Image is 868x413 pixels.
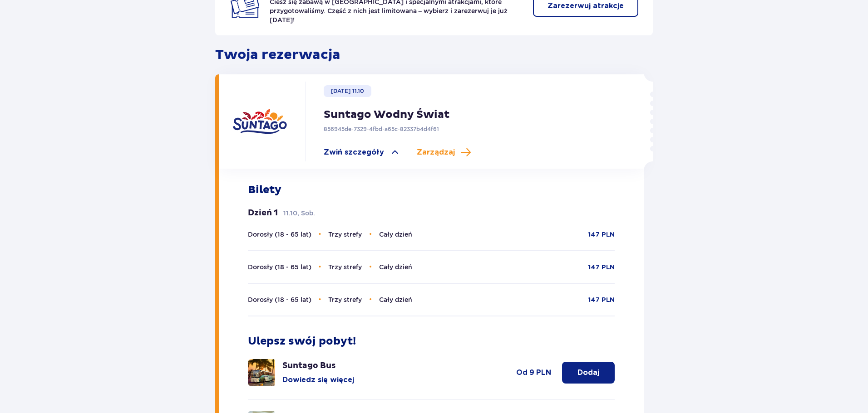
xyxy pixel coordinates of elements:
span: Zwiń szczegóły [324,147,384,157]
img: Suntago logo [232,94,287,149]
span: Dorosły (18 - 65 lat) [248,296,311,303]
p: Dodaj [577,368,599,378]
span: Trzy strefy [328,296,362,303]
span: Zarządzaj [417,147,455,157]
span: Trzy strefy [328,263,362,271]
span: 9 [529,368,534,378]
p: Zarezerwuj atrakcje [547,1,624,11]
p: Ulepsz swój pobyt! [248,335,356,348]
p: 11.10, Sob. [283,209,315,218]
span: Dorosły (18 - 65 lat) [248,231,311,238]
p: 147 PLN [588,230,615,239]
span: • [369,295,372,304]
span: Trzy strefy [328,231,362,238]
a: Zarządzaj [417,147,471,158]
span: PLN [536,368,551,378]
p: Bilety [248,183,281,197]
span: • [319,262,321,272]
p: Dzień 1 [248,208,278,219]
button: Dowiedz się więcej [282,375,354,385]
p: 147 PLN [588,296,615,305]
a: Zwiń szczegóły [324,147,400,158]
span: • [319,230,321,239]
span: od [516,368,528,378]
span: • [319,295,321,304]
p: 147 PLN [588,263,615,272]
img: attraction [248,359,275,386]
p: Twoja rezerwacja [215,46,653,63]
p: 856945de-7329-4fbd-a65c-82337b4d4f61 [324,125,439,133]
button: Dodaj [562,362,615,384]
p: [DATE] 11.10 [331,87,364,95]
p: Suntago Wodny Świat [324,108,449,121]
span: Cały dzień [379,231,412,238]
span: Cały dzień [379,263,412,271]
span: • [369,262,372,272]
p: Suntago Bus [282,360,335,371]
span: Dorosły (18 - 65 lat) [248,263,311,271]
span: • [369,230,372,239]
span: Cały dzień [379,296,412,303]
